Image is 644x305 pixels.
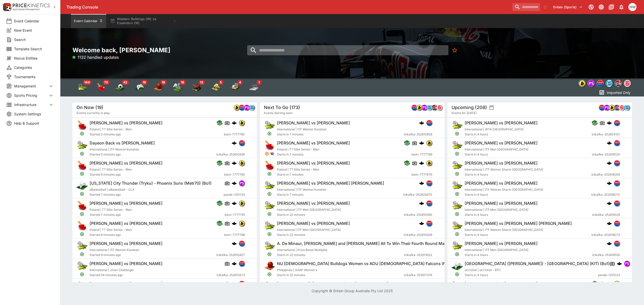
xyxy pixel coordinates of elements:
[619,105,625,110] img: sportsradar.png
[614,105,620,111] div: pricekinetics
[465,241,538,246] h6: [PERSON_NAME] vs [PERSON_NAME]
[489,105,494,110] button: settings
[465,120,538,126] h6: [PERSON_NAME] vs [PERSON_NAME]
[232,140,237,145] img: logo-cerberus.svg
[614,140,620,146] div: lclkafka
[277,188,327,191] span: International | ITF Women Kunshan
[592,212,620,217] span: lclkafka-252618129
[76,105,103,110] h5: On Now (19)
[416,105,422,111] div: bwin
[232,181,237,186] div: cerberus
[216,252,245,258] span: lclkafka-252610827
[90,140,155,146] h6: Dayeon Back vs [PERSON_NAME]
[224,192,245,197] span: panda-1251133
[264,105,300,110] h5: Next To Go (173)
[14,28,54,33] span: New Event
[277,241,485,246] h6: A. De Minaur, [PERSON_NAME] and [PERSON_NAME] All To Win Their Fourth Round Matches In Straight Sets
[264,120,275,131] img: tennis.png
[591,232,620,237] span: lclkafka-252618073
[597,80,604,87] div: lclkafka
[277,221,350,226] h6: [PERSON_NAME] vs [PERSON_NAME]
[264,281,275,292] img: tennis.png
[614,120,620,126] img: lclkafka.png
[606,80,613,87] img: betradar.png
[419,181,424,186] img: logo-cerberus.svg
[239,241,245,246] img: lclkafka.png
[13,4,50,7] img: PriceKinetics
[264,220,275,231] img: tennis.png
[277,281,464,286] h6: [PERSON_NAME], [PERSON_NAME] and [PERSON_NAME] All To Win Their Fourth Round Matches
[14,121,54,126] span: Help & Support
[264,240,275,251] img: tennis.png
[232,140,237,145] div: cerberus
[80,192,84,196] svg: Open
[627,2,638,13] button: Harrison Walker
[455,151,459,156] svg: Open
[607,241,612,246] img: logo-cerberus.svg
[225,212,245,217] span: bwin-7777791
[90,127,132,131] span: Poland | TT Elite Series - Men
[607,140,612,145] div: cerberus
[607,120,612,125] img: logo-cerberus.svg
[76,240,88,251] img: tennis.png
[455,192,459,196] svg: Open
[624,81,631,86] img: sportsradar.png
[422,105,427,110] img: pandascore.png
[216,152,245,157] span: lclkafka-252610836
[579,80,585,87] img: bwin.png
[465,201,538,206] h6: [PERSON_NAME] vs [PERSON_NAME]
[624,80,631,87] div: sportsradar
[239,261,245,266] img: lclkafka.png
[419,120,424,125] div: cerberus
[2,2,12,12] img: PriceKinetics Logo
[134,82,144,92] div: Esports
[426,200,432,206] img: lclkafka.png
[465,127,524,131] span: International | WTA [GEOGRAPHIC_DATA]
[249,82,259,92] img: ice_hockey
[431,105,437,111] div: pricekinetics
[614,200,620,206] img: lclkafka.png
[160,80,167,85] span: 16
[66,5,510,10] div: Trading Console
[239,180,245,186] div: pandascore
[404,132,432,137] span: lclkafka-252610829
[14,65,54,70] span: Categories
[264,160,275,171] img: table_tennis.png
[609,105,615,110] img: bwin.png
[264,180,275,191] img: tennis.png
[597,88,632,96] button: Imported Only
[426,160,432,166] img: bwin.png
[607,221,612,226] img: logo-cerberus.svg
[452,261,463,272] img: esports.png
[76,261,88,272] img: tennis.png
[277,168,319,171] span: Poland | TT Elite Series - Men
[80,131,84,136] svg: Open
[591,192,620,197] span: lclkafka-252618070
[579,80,586,87] div: bwin
[90,168,132,171] span: Poland | TT Elite Series - Men
[277,201,350,206] h6: [PERSON_NAME] vs [PERSON_NAME]
[465,152,592,157] span: Starts in 4 hours
[90,152,216,157] span: Started 5 minutes ago
[465,181,538,186] h6: [PERSON_NAME] vs [PERSON_NAME]
[224,232,245,237] span: bwin-7777788
[597,3,606,12] button: Toggle light/dark mode
[90,181,212,186] h6: [US_STATE] City Thunder (Tryku) - Phoenix Suns (Metr70) (Bo1)
[588,80,594,87] img: pandascore.png
[607,3,616,12] button: Documentation
[614,120,620,126] div: lclkafka
[13,8,40,11] img: Sportsbook Management
[232,281,237,286] img: logo-cerberus.svg
[426,180,432,186] img: lclkafka.png
[270,152,274,156] svg: Hidden
[76,111,110,116] span: Events currently in play
[77,82,87,92] div: Tennis
[617,3,626,12] button: Notifications
[230,82,240,92] div: Cricket
[614,221,620,226] img: lclkafka.png
[607,161,612,166] div: cerberus
[103,80,109,85] span: 70
[76,180,88,191] img: esports.png
[465,168,543,171] span: International | ITF Women Sharm [GEOGRAPHIC_DATA]
[465,261,610,266] h6: [GEOGRAPHIC_DATA] ([PERSON_NAME]) - [GEOGRAPHIC_DATA] (KIT) (Bo1)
